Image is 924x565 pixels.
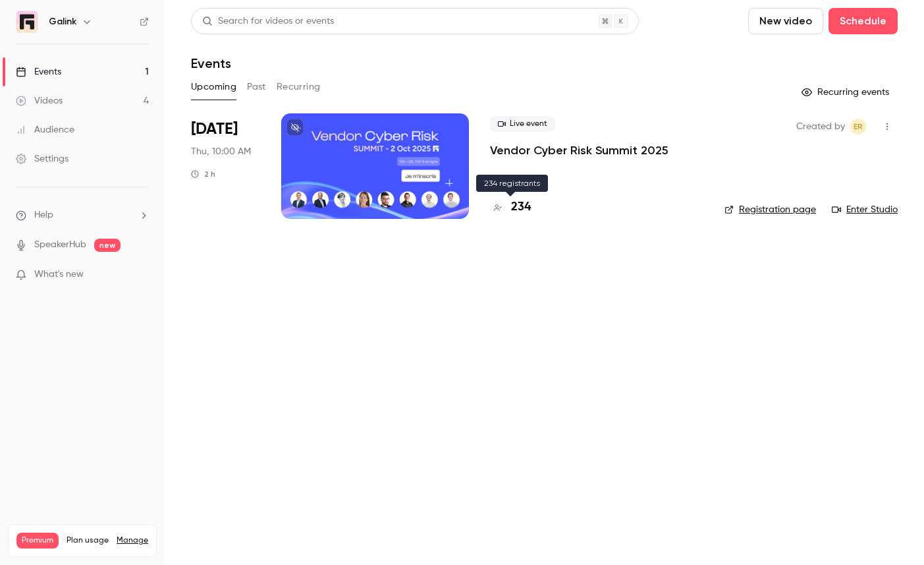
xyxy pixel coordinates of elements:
[34,268,84,282] span: What's new
[16,11,38,32] img: Galink
[191,55,231,71] h1: Events
[247,76,266,98] button: Past
[490,198,531,216] a: 234
[117,535,148,546] a: Manage
[94,239,121,252] span: new
[490,142,668,158] a: Vendor Cyber Risk Summit 2025
[191,145,251,158] span: Thu, 10:00 AM
[277,76,321,98] button: Recurring
[191,113,260,219] div: Oct 2 Thu, 10:00 AM (Europe/Paris)
[67,535,109,546] span: Plan usage
[191,76,236,98] button: Upcoming
[832,203,898,216] a: Enter Studio
[796,82,898,103] button: Recurring events
[191,119,238,140] span: [DATE]
[829,8,898,34] button: Schedule
[16,208,149,222] li: help-dropdown-opener
[854,119,863,134] span: ER
[16,152,68,165] div: Settings
[16,123,74,136] div: Audience
[16,65,61,78] div: Events
[511,198,531,216] h4: 234
[49,15,76,28] h6: Galink
[34,238,86,252] a: SpeakerHub
[34,208,53,222] span: Help
[191,169,215,179] div: 2 h
[850,119,866,134] span: Etienne Retout
[748,8,823,34] button: New video
[202,15,334,28] div: Search for videos or events
[724,203,816,216] a: Registration page
[490,116,555,132] span: Live event
[16,94,63,107] div: Videos
[16,533,59,549] span: Premium
[796,119,845,134] span: Created by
